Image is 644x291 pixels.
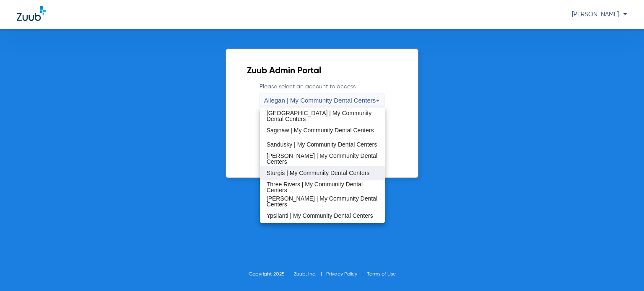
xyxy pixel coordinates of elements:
[267,110,378,122] span: [GEOGRAPHIC_DATA] | My Community Dental Centers
[267,96,378,108] span: Mt. Pleasant | My Community Dental Centers
[267,142,377,147] span: Sandusky | My Community Dental Centers
[267,213,373,219] span: Ypsilanti | My Community Dental Centers
[267,127,374,133] span: Saginaw | My Community Dental Centers
[267,196,378,207] span: [PERSON_NAME] | My Community Dental Centers
[267,153,378,165] span: [PERSON_NAME] | My Community Dental Centers
[267,181,378,193] span: Three Rivers | My Community Dental Centers
[267,170,370,176] span: Sturgis | My Community Dental Centers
